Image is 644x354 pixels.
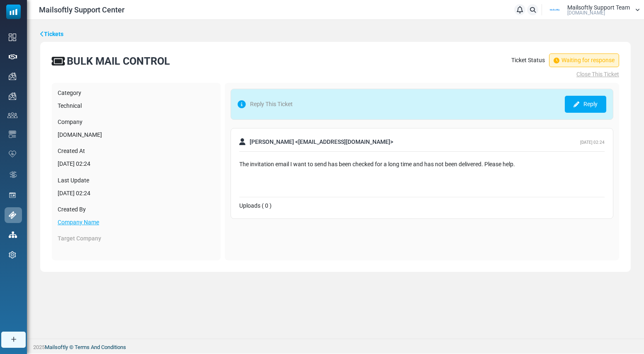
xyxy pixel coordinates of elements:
[58,147,215,155] label: Created At
[9,73,16,80] img: campaigns-icon.png
[9,211,16,219] img: support-icon-active.svg
[6,5,21,19] img: mailsoftly_icon_blue_white.svg
[511,53,619,67] div: Ticket Status
[250,138,393,146] span: [PERSON_NAME] < [EMAIL_ADDRESS][DOMAIN_NAME] >
[238,96,293,113] span: Reply This Ticket
[58,189,215,198] div: [DATE] 02:24
[567,10,605,15] span: [DOMAIN_NAME]
[9,150,16,157] img: domain-health-icon.svg
[75,344,126,350] a: Terms And Conditions
[9,251,16,259] img: settings-icon.svg
[567,5,630,10] span: Mailsoftly Support Team
[58,102,215,110] div: Technical
[58,118,215,126] label: Company
[544,4,565,16] img: User Logo
[9,34,16,41] img: dashboard-icon.svg
[58,234,101,243] label: Target Company
[9,131,16,138] img: email-templates-icon.svg
[9,170,18,179] img: workflow.svg
[40,30,63,39] a: Tickets
[67,53,170,69] div: BULK MAIL CONTROL
[9,92,16,100] img: campaigns-icon.png
[58,89,215,97] label: Category
[39,4,124,15] span: Mailsoftly Support Center
[544,4,640,16] a: User Logo Mailsoftly Support Team [DOMAIN_NAME]
[7,112,17,118] img: contacts-icon.svg
[75,344,126,350] span: translation missing: en.layouts.footer.terms_and_conditions
[565,96,606,113] a: Reply
[27,339,644,354] footer: 2025
[9,192,16,199] img: landing_pages.svg
[239,160,605,169] div: The invitation email I want to send has been checked for a long time and has not been delivered. ...
[511,70,619,79] a: Close This Ticket
[58,160,215,168] div: [DATE] 02:24
[58,131,215,139] div: [DOMAIN_NAME]
[549,53,619,67] span: Waiting for response
[580,140,605,145] span: [DATE] 02:24
[58,176,215,185] label: Last Update
[239,201,605,210] div: Uploads ( 0 )
[58,219,99,225] a: Company Name
[45,344,73,350] a: Mailsoftly ©
[58,205,215,214] label: Created By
